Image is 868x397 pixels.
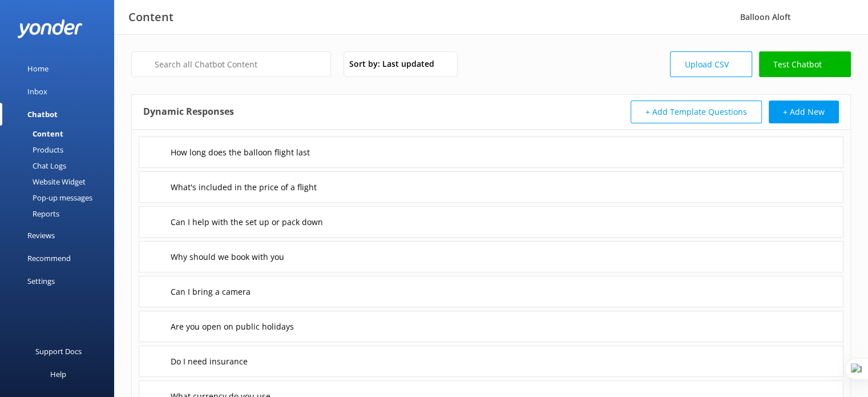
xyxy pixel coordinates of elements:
[7,174,86,190] div: Website Widget
[7,142,114,158] a: Products
[670,51,752,77] a: Upload CSV
[349,58,441,70] span: Sort by: Last updated
[27,103,58,126] div: Chatbot
[128,8,173,26] h3: Content
[759,51,851,77] a: Test Chatbot
[27,57,49,80] div: Home
[27,80,47,103] div: Inbox
[7,158,66,174] div: Chat Logs
[769,101,839,123] button: + Add New
[7,158,114,174] a: Chat Logs
[35,340,82,363] div: Support Docs
[27,247,71,270] div: Recommend
[131,51,331,77] input: Search all Chatbot Content
[143,101,234,123] h4: Dynamic Responses
[17,19,83,38] img: yonder-white-logo.png
[7,126,63,142] div: Content
[7,174,114,190] a: Website Widget
[7,142,63,158] div: Products
[27,270,55,292] div: Settings
[740,11,791,22] span: Balloon Aloft
[7,190,92,206] div: Pop-up messages
[50,363,66,386] div: Help
[7,206,114,222] a: Reports
[7,126,114,142] a: Content
[27,224,55,247] div: Reviews
[7,190,114,206] a: Pop-up messages
[631,101,762,123] button: + Add Template Questions
[7,206,59,222] div: Reports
